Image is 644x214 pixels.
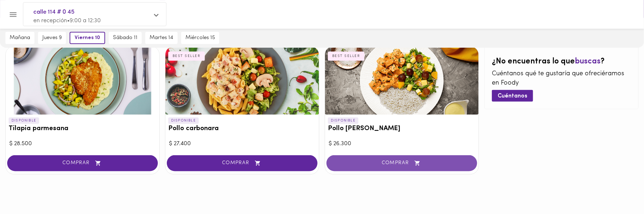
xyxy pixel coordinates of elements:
button: viernes 10 [70,32,105,44]
h3: Tilapia parmesana [9,125,156,133]
div: BEST SELLER [328,52,365,61]
span: Cuéntanos [498,93,527,100]
div: BEST SELLER [168,52,205,61]
span: COMPRAR [16,160,149,166]
span: mañana [10,35,30,41]
button: martes 14 [145,32,178,44]
p: DISPONIBLE [328,118,358,124]
button: jueves 9 [38,32,66,44]
button: COMPRAR [167,155,318,171]
div: Pollo Tikka Massala [325,47,479,115]
button: sábado 11 [109,32,142,44]
button: miércoles 15 [181,32,219,44]
span: calle 114 # 0 45 [33,8,149,17]
p: Cuéntanos qué te gustaría que ofreciéramos en Foody [492,70,631,88]
div: $ 27.400 [169,140,315,148]
h3: Pollo [PERSON_NAME] [328,125,476,133]
span: miércoles 15 [185,35,215,41]
span: sábado 11 [113,35,137,41]
h2: ¿No encuentras lo que ? [492,57,631,66]
h3: Pollo carbonara [168,125,316,133]
button: COMPRAR [7,155,158,171]
iframe: Messagebird Livechat Widget [602,172,637,207]
span: COMPRAR [176,160,309,166]
div: $ 26.300 [329,140,475,148]
span: jueves 9 [42,35,62,41]
p: DISPONIBLE [9,118,39,124]
button: Menu [4,6,22,23]
button: mañana [5,32,34,44]
button: Cuéntanos [492,90,533,102]
div: Tilapia parmesana [6,47,159,115]
span: en recepción • 9:00 a 12:30 [33,18,101,24]
p: DISPONIBLE [168,118,199,124]
button: COMPRAR [326,155,477,171]
span: viernes 10 [75,35,100,41]
span: COMPRAR [335,160,468,166]
span: buscas [575,57,601,66]
div: Pollo carbonara [165,47,319,115]
span: martes 14 [150,35,173,41]
div: $ 28.500 [9,140,156,148]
